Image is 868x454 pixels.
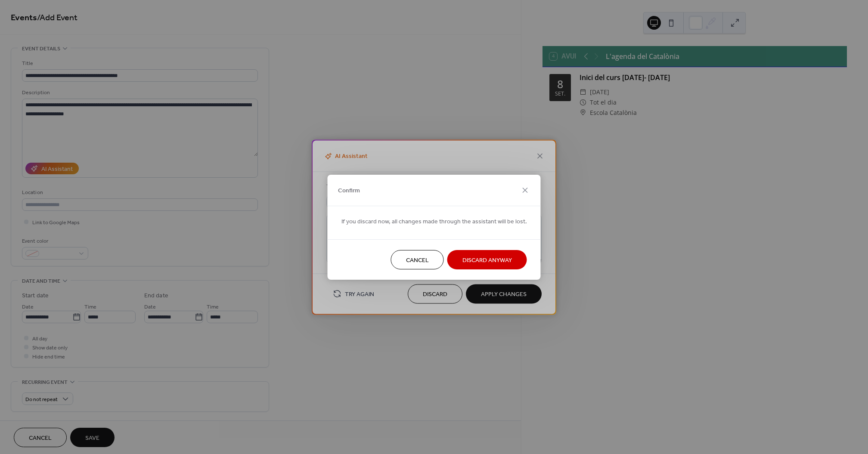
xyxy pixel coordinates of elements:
[341,217,527,226] span: If you discard now, all changes made through the assistant will be lost.
[391,250,444,269] button: Cancel
[447,250,527,269] button: Discard Anyway
[406,256,429,265] span: Cancel
[462,256,512,265] span: Discard Anyway
[338,186,360,195] span: Confirm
